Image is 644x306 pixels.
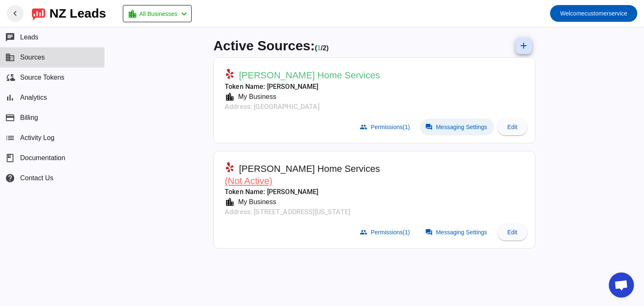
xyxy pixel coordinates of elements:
button: Permissions(1) [355,119,416,135]
span: / [321,44,322,52]
mat-icon: add [519,41,529,51]
mat-icon: location_city [225,92,235,102]
span: Messaging Settings [436,124,487,130]
span: Documentation [20,154,65,162]
span: All Businesses [139,8,177,20]
span: Source Tokens [20,74,65,81]
button: Messaging Settings [420,224,494,241]
mat-icon: payment [5,113,15,123]
span: (1) [403,124,410,130]
button: All Businesses [123,5,192,22]
span: Billing [20,114,38,122]
mat-icon: forum [425,123,433,131]
span: ( [315,44,317,52]
mat-icon: business [5,52,15,62]
button: Permissions(1) [355,224,416,241]
span: Permissions [371,124,410,130]
span: Edit [507,124,517,130]
mat-icon: forum [425,228,433,236]
mat-card-subtitle: Token Name: [PERSON_NAME] [225,187,380,197]
mat-icon: chevron_left [10,8,20,18]
span: Leads [20,34,39,41]
span: Analytics [20,94,47,101]
mat-card-subtitle: Address: [GEOGRAPHIC_DATA] [225,102,380,112]
span: Activity Log [20,134,55,142]
span: Permissions [371,229,410,236]
mat-icon: chat [5,32,15,42]
div: Open chat [609,272,634,298]
span: Edit [507,229,517,236]
span: book [5,153,15,163]
mat-icon: help [5,173,15,183]
button: Edit [497,119,527,135]
mat-icon: list [5,133,15,143]
mat-icon: group [360,123,367,131]
mat-icon: location_city [225,197,235,207]
span: (Not Active) [225,176,273,186]
span: Active Sources: [213,38,315,53]
mat-card-subtitle: Token Name: [PERSON_NAME] [225,82,380,92]
span: Working [317,44,321,52]
mat-icon: bar_chart [5,93,15,103]
mat-icon: cloud_sync [5,73,15,83]
div: My Business [235,197,276,207]
span: [PERSON_NAME] Home Services [239,70,380,81]
div: My Business [235,92,276,102]
button: Messaging Settings [420,119,494,135]
mat-icon: group [360,228,367,236]
span: Messaging Settings [436,229,487,236]
div: NZ Leads [49,8,106,19]
span: Total [323,44,329,52]
span: Contact Us [20,174,53,182]
mat-icon: chevron_left [179,9,189,19]
mat-icon: location_city [127,9,138,19]
button: Edit [497,224,527,241]
span: [PERSON_NAME] Home Services [239,163,380,175]
mat-card-subtitle: Address: [STREET_ADDRESS][US_STATE] [225,207,380,217]
span: Sources [20,54,45,61]
img: logo [32,6,45,21]
button: Welcomecustomerservice [550,5,637,22]
span: Welcome [560,10,584,17]
span: (1) [403,229,410,236]
span: customerservice [560,8,627,19]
